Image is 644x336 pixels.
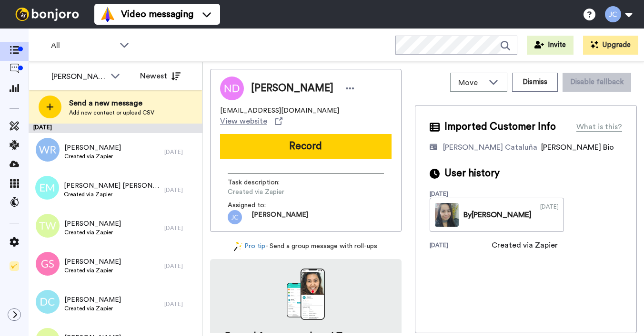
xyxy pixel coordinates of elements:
[29,124,202,133] div: [DATE]
[64,153,121,160] span: Created via Zapier
[430,198,564,232] a: By[PERSON_NAME][DATE]
[220,115,267,127] span: View website
[458,77,484,88] span: Move
[210,241,402,251] div: - Send a group message with roll-ups
[563,73,631,92] button: Disable fallback
[64,143,121,153] span: [PERSON_NAME]
[11,8,83,21] img: bj-logo-header-white.svg
[10,261,19,271] img: Checklist.svg
[100,7,115,22] img: vm-color.svg
[228,201,294,210] span: Assigned to:
[51,71,106,82] div: [PERSON_NAME] Cataluña
[463,209,532,221] div: By [PERSON_NAME]
[36,214,60,238] img: tw.png
[492,240,558,251] div: Created via Zapier
[251,81,333,96] span: [PERSON_NAME]
[164,262,198,270] div: [DATE]
[435,203,459,227] img: bef71b50-c131-4565-ac11-1aa106861178-thumb.jpg
[64,219,121,229] span: [PERSON_NAME]
[444,166,500,181] span: User history
[164,300,198,308] div: [DATE]
[228,178,294,187] span: Task description :
[64,267,121,274] span: Created via Zapier
[430,241,492,251] div: [DATE]
[36,252,60,276] img: gs.png
[51,40,115,51] span: All
[220,106,339,115] span: [EMAIL_ADDRESS][DOMAIN_NAME]
[164,148,198,156] div: [DATE]
[64,305,121,312] span: Created via Zapier
[220,115,282,127] a: View website
[69,97,154,109] span: Send a new message
[583,36,638,55] button: Upgrade
[527,36,574,55] button: Invite
[36,138,60,162] img: wr.png
[121,8,193,21] span: Video messaging
[234,241,265,251] a: Pro tip
[444,120,556,134] span: Imported Customer Info
[64,257,121,267] span: [PERSON_NAME]
[430,190,492,198] div: [DATE]
[576,121,622,133] div: What is this?
[64,229,121,236] span: Created via Zapier
[133,67,188,86] button: Newest
[64,191,160,198] span: Created via Zapier
[36,290,60,314] img: dc.png
[512,73,558,92] button: Dismiss
[228,210,242,224] img: jc.png
[69,109,154,116] span: Add new contact or upload CSV
[252,210,308,224] span: [PERSON_NAME]
[443,142,537,153] div: [PERSON_NAME] Cataluña
[228,187,318,197] span: Created via Zapier
[287,269,325,320] img: download
[164,186,198,194] div: [DATE]
[64,181,160,191] span: [PERSON_NAME] [PERSON_NAME]
[540,203,559,227] div: [DATE]
[164,224,198,232] div: [DATE]
[220,77,244,100] img: Image of Natalie Denning
[35,176,59,200] img: em.png
[234,241,242,251] img: magic-wand.svg
[541,144,614,151] span: [PERSON_NAME] Bio
[64,295,121,305] span: [PERSON_NAME]
[220,134,392,159] button: Record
